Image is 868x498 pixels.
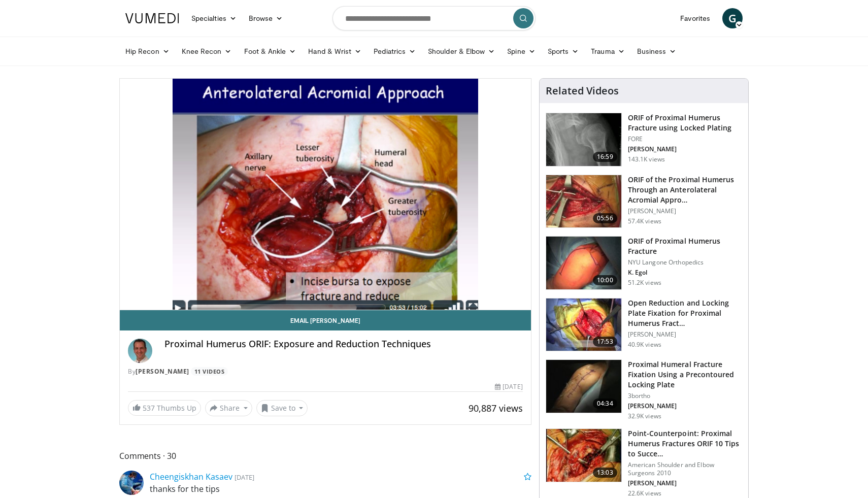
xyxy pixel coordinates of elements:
a: Spine [501,41,541,61]
a: G [722,8,743,28]
a: 17:53 Open Reduction and Locking Plate Fixation for Proximal Humerus Fract… [PERSON_NAME] 40.9K v... [546,298,742,352]
a: Knee Recon [176,41,238,61]
h3: ORIF of the Proximal Humerus Through an Anterolateral Acromial Appro… [628,175,742,205]
a: 16:59 ORIF of Proximal Humerus Fracture using Locked Plating FORE [PERSON_NAME] 143.1K views [546,113,742,167]
a: 13:03 Point-Counterpoint: Proximal Humerus Fractures ORIF 10 Tips to Succe… American Shoulder and... [546,428,742,497]
img: 270515_0000_1.png.150x105_q85_crop-smart_upscale.jpg [546,237,621,289]
h3: Open Reduction and Locking Plate Fixation for Proximal Humerus Fract… [628,298,742,328]
a: Sports [542,41,585,61]
h3: Point-Counterpoint: Proximal Humerus Fractures ORIF 10 Tips to Succe… [628,428,742,459]
p: 40.9K views [628,341,661,349]
p: 32.9K views [628,412,661,420]
span: 13:03 [593,468,617,478]
a: 04:34 Proximal Humeral Fracture Fixation Using a Precontoured Locking Plate 3bortho [PERSON_NAME]... [546,359,742,420]
a: Browse [243,8,289,28]
img: Avatar [119,471,144,495]
p: [PERSON_NAME] [628,330,742,339]
p: 22.6K views [628,489,661,497]
button: Share [205,400,252,416]
img: dura_1.png.150x105_q85_crop-smart_upscale.jpg [546,429,621,482]
h3: ORIF of Proximal Humerus Fracture using Locked Plating [628,113,742,133]
span: 16:59 [593,152,617,162]
p: 3bortho [628,392,742,400]
h3: Proximal Humeral Fracture Fixation Using a Precontoured Locking Plate [628,359,742,390]
span: 537 [143,403,155,413]
p: 57.4K views [628,217,661,225]
a: Hand & Wrist [302,41,368,61]
a: 537 Thumbs Up [128,400,201,416]
span: 90,887 views [469,402,523,414]
p: [PERSON_NAME] [628,402,742,410]
a: Pediatrics [368,41,422,61]
div: [DATE] [495,382,522,391]
img: Mighell_-_Locked_Plating_for_Proximal_Humerus_Fx_100008672_2.jpg.150x105_q85_crop-smart_upscale.jpg [546,113,621,166]
img: VuMedi Logo [125,13,179,23]
p: FORE [628,135,742,143]
img: 38727_0000_3.png.150x105_q85_crop-smart_upscale.jpg [546,360,621,413]
span: 05:56 [593,213,617,223]
img: Q2xRg7exoPLTwO8X4xMDoxOjBzMTt2bJ.150x105_q85_crop-smart_upscale.jpg [546,298,621,351]
a: 10:00 ORIF of Proximal Humerus Fracture NYU Langone Orthopedics K. Egol 51.2K views [546,236,742,290]
span: 10:00 [593,275,617,285]
button: Save to [256,400,308,416]
a: Favorites [674,8,716,28]
a: [PERSON_NAME] [136,367,189,376]
h4: Proximal Humerus ORIF: Exposure and Reduction Techniques [164,339,523,350]
a: Trauma [585,41,631,61]
p: 143.1K views [628,155,665,163]
a: Business [631,41,683,61]
p: [PERSON_NAME] [628,145,742,153]
p: NYU Langone Orthopedics [628,258,742,267]
p: 51.2K views [628,279,661,287]
img: gardner_3.png.150x105_q85_crop-smart_upscale.jpg [546,175,621,228]
a: Cheengiskhan Kasaev [150,471,232,482]
video-js: Video Player [120,79,531,310]
a: Foot & Ankle [238,41,303,61]
a: 11 Videos [191,367,228,376]
a: Email [PERSON_NAME] [120,310,531,330]
a: Hip Recon [119,41,176,61]
p: [PERSON_NAME] [628,207,742,215]
p: [PERSON_NAME] [628,479,742,487]
h4: Related Videos [546,85,619,97]
a: Shoulder & Elbow [422,41,501,61]
span: 17:53 [593,337,617,347]
div: By [128,367,523,376]
a: 05:56 ORIF of the Proximal Humerus Through an Anterolateral Acromial Appro… [PERSON_NAME] 57.4K v... [546,175,742,228]
p: K. Egol [628,269,742,277]
small: [DATE] [235,473,254,482]
span: 04:34 [593,399,617,409]
p: thanks for the tips [150,483,531,495]
span: Comments 30 [119,449,531,462]
img: Avatar [128,339,152,363]
h3: ORIF of Proximal Humerus Fracture [628,236,742,256]
p: American Shoulder and Elbow Surgeons 2010 [628,461,742,477]
input: Search topics, interventions [332,6,536,30]
a: Specialties [185,8,243,28]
